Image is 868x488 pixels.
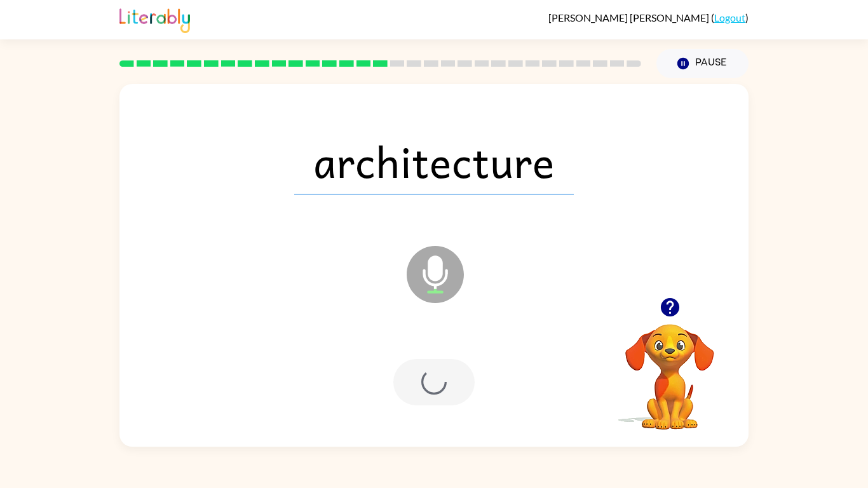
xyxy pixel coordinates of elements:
[606,304,733,431] video: Your browser must support playing .mp4 files to use Literably. Please try using another browser.
[548,11,711,24] span: [PERSON_NAME] [PERSON_NAME]
[294,128,574,194] span: architecture
[548,11,749,24] div: ( )
[119,5,190,33] img: Literably
[656,49,749,78] button: Pause
[714,11,745,24] a: Logout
